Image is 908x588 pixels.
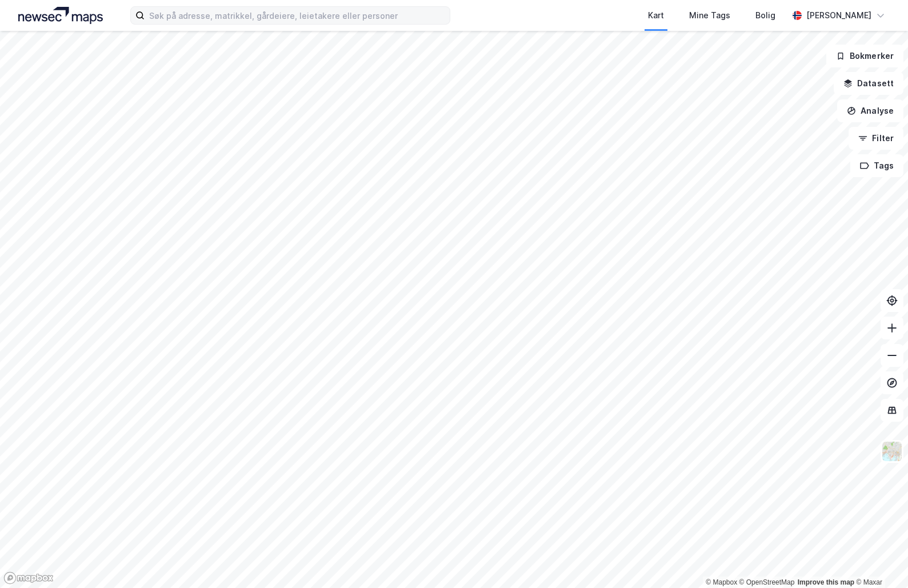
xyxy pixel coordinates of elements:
[806,9,871,22] div: [PERSON_NAME]
[145,7,450,24] input: Søk på adresse, matrikkel, gårdeiere, leietakere eller personer
[851,533,908,588] iframe: Chat Widget
[755,9,775,22] div: Bolig
[689,9,730,22] div: Mine Tags
[18,7,103,24] img: logo.a4113a55bc3d86da70a041830d287a7e.svg
[648,9,664,22] div: Kart
[851,533,908,588] div: Kontrollprogram for chat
